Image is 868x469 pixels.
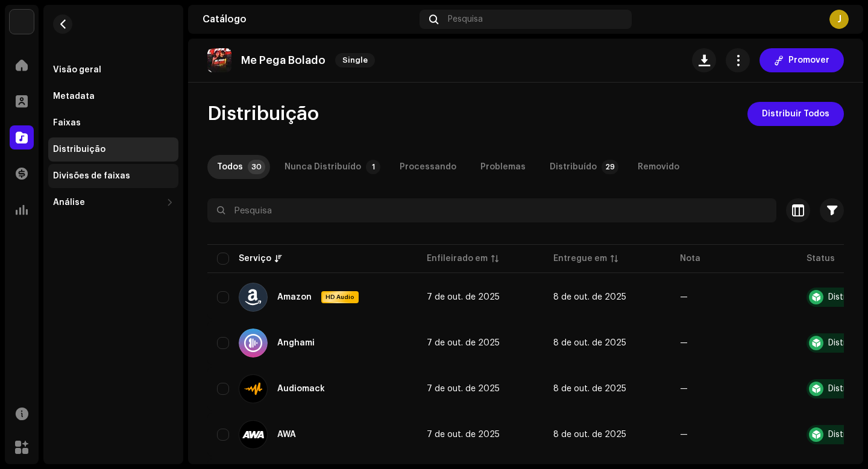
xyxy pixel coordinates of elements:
span: HD Audio [322,293,357,301]
div: J [829,10,849,29]
div: Metadata [53,92,95,101]
button: Promover [759,48,844,72]
span: 7 de out. de 2025 [427,293,500,301]
span: Pesquisa [448,14,483,24]
div: Análise [53,198,85,207]
div: Nunca Distribuído [285,155,361,179]
div: Entregue em [553,253,607,265]
div: Removido [638,155,679,179]
div: Enfileirado em [427,253,488,265]
div: Divisões de faixas [53,171,130,181]
span: 7 de out. de 2025 [427,430,500,439]
re-m-nav-item: Distribuição [48,137,178,162]
div: Faixas [53,118,81,128]
div: Amazon [277,293,312,301]
div: Distribuição [53,145,105,154]
span: Single [335,53,375,68]
re-m-nav-dropdown: Análise [48,190,178,215]
re-a-table-badge: — [680,293,688,301]
span: Distribuir Todos [762,102,829,126]
img: 74bdb2b1-041b-49cc-8c33-50591317e51b [207,48,231,72]
span: 8 de out. de 2025 [553,339,626,347]
div: Problemas [480,155,526,179]
div: Catálogo [203,14,415,24]
button: Distribuir Todos [747,102,844,126]
re-a-table-badge: — [680,385,688,393]
re-m-nav-item: Faixas [48,111,178,135]
div: AWA [277,430,296,439]
p-badge: 29 [602,160,618,174]
div: Processando [400,155,456,179]
div: Todos [217,155,243,179]
re-m-nav-item: Metadata [48,84,178,109]
img: 71bf27a5-dd94-4d93-852c-61362381b7db [10,10,34,34]
input: Pesquisa [207,198,776,222]
re-m-nav-item: Visão geral [48,58,178,82]
span: Promover [788,48,829,72]
span: 8 de out. de 2025 [553,385,626,393]
p-badge: 30 [248,160,265,174]
span: 7 de out. de 2025 [427,385,500,393]
span: 8 de out. de 2025 [553,293,626,301]
span: 7 de out. de 2025 [427,339,500,347]
re-a-table-badge: — [680,430,688,439]
p: Me Pega Bolado [241,54,325,67]
p-badge: 1 [366,160,380,174]
re-a-table-badge: — [680,339,688,347]
div: Visão geral [53,65,101,75]
span: Distribuição [207,102,319,126]
div: Audiomack [277,385,325,393]
div: Distribuído [550,155,597,179]
re-m-nav-item: Divisões de faixas [48,164,178,188]
div: Anghami [277,339,315,347]
span: 8 de out. de 2025 [553,430,626,439]
div: Serviço [239,253,271,265]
